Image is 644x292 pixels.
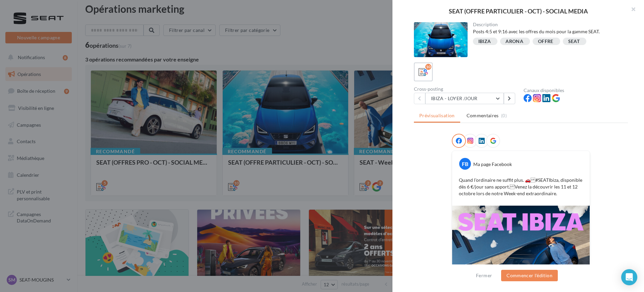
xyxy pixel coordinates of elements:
[501,270,558,281] button: Commencer l'édition
[459,158,471,170] div: FB
[459,177,583,197] p: Quand l’ordinaire ne suffit plus. 🚗 #SEATIbiza, disponible dès 6 €/jour sans apport. Venez la déc...
[414,87,518,91] div: Cross-posting
[403,8,633,14] div: SEAT (OFFRE PARTICULIER - OCT) - SOCIAL MEDIA
[478,39,491,44] div: IBIZA
[568,39,580,44] div: SEAT
[621,269,637,285] div: Open Intercom Messenger
[473,22,623,27] div: Description
[467,112,499,119] span: Commentaires
[473,28,623,35] div: Posts 4:5 et 9:16 avec les offres du mois pour la gamme SEAT.
[425,64,431,70] div: 10
[473,272,495,280] button: Fermer
[425,93,504,104] button: IBIZA - LOYER /JOUR
[538,39,553,44] div: OFFRE
[501,113,507,118] span: (0)
[473,161,512,168] div: Ma page Facebook
[524,88,628,93] div: Canaux disponibles
[505,39,523,44] div: ARONA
